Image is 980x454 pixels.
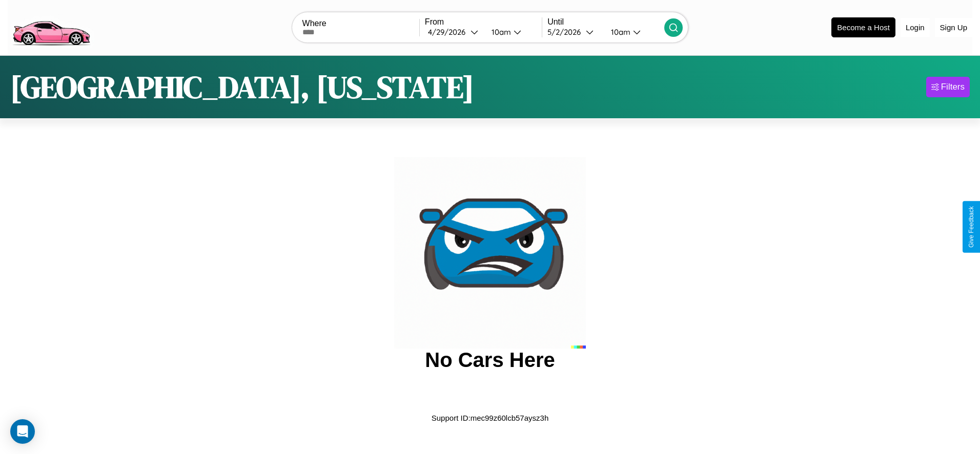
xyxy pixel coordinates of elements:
div: 10am [606,27,633,37]
img: logo [8,5,94,48]
button: Filters [926,77,970,97]
label: From [425,17,542,27]
p: Support ID: mec99z60lcb57aysz3h [432,411,548,425]
div: Open Intercom Messenger [10,419,35,444]
button: 10am [483,27,542,37]
button: Login [901,18,930,37]
button: 10am [603,27,664,37]
label: Where [302,19,419,28]
h1: [GEOGRAPHIC_DATA], [US_STATE] [10,66,474,108]
div: 5 / 2 / 2026 [547,27,586,37]
div: Filters [941,82,965,92]
button: Sign Up [935,18,972,37]
div: 4 / 29 / 2026 [428,27,471,37]
img: car [394,157,586,349]
h2: No Cars Here [425,349,555,372]
button: Become a Host [831,17,895,37]
label: Until [547,17,664,27]
div: 10am [486,27,514,37]
button: 4/29/2026 [425,27,483,37]
div: Give Feedback [968,206,975,248]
